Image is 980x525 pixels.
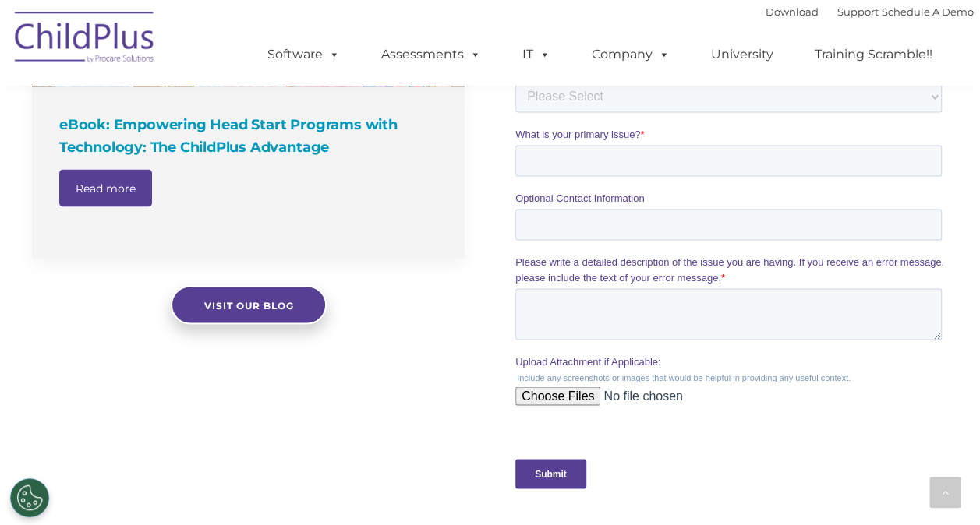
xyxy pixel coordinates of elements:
[766,5,819,18] a: Download
[766,5,974,18] font: |
[576,39,685,70] a: Company
[695,39,789,70] a: University
[59,114,441,157] h4: eBook: Empowering Head Start Programs with Technology: The ChildPlus Advantage
[882,5,974,18] a: Schedule A Demo
[7,1,163,79] img: ChildPlus by Procare Solutions
[203,299,293,311] span: Visit our blog
[171,285,327,324] a: Visit our blog
[366,39,497,70] a: Assessments
[252,39,356,70] a: Software
[507,39,566,70] a: IT
[837,5,879,18] a: Support
[59,169,152,206] a: Read more
[799,39,948,70] a: Training Scramble!!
